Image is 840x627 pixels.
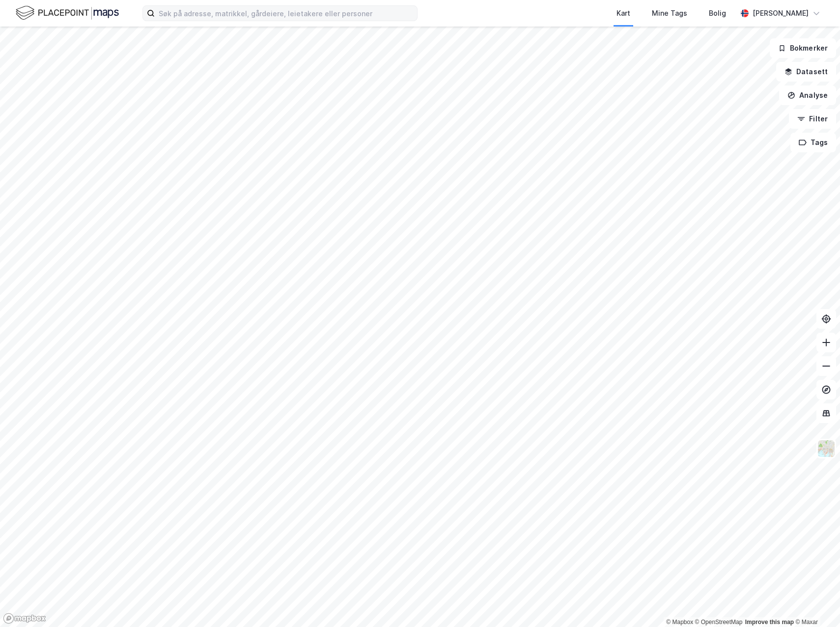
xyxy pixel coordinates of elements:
[16,4,119,22] img: logo.f888ab2527a4732fd821a326f86c7f29.svg
[616,7,630,19] div: Kart
[709,7,726,19] div: Bolig
[155,6,417,21] input: Søk på adresse, matrikkel, gårdeiere, leietakere eller personer
[753,7,809,19] div: [PERSON_NAME]
[652,7,687,19] div: Mine Tags
[791,580,840,627] div: Kontrollprogram for chat
[791,580,840,627] iframe: Chat Widget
